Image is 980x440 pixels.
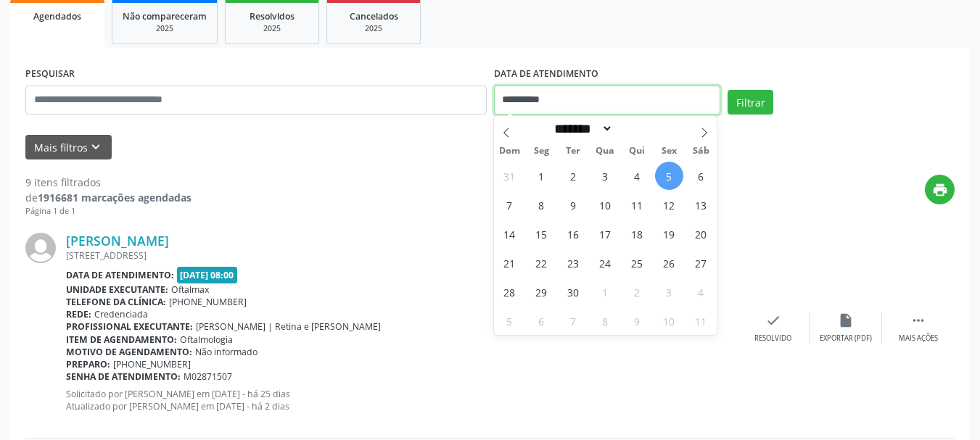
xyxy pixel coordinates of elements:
[66,269,174,281] b: Data de atendimento:
[236,23,308,34] div: 2025
[623,278,651,306] span: Outubro 2, 2025
[33,10,81,22] span: Agendados
[196,320,381,333] span: [PERSON_NAME] | Retina e [PERSON_NAME]
[621,146,653,156] span: Qui
[687,162,715,190] span: Setembro 6, 2025
[177,267,238,283] span: [DATE] 08:00
[180,333,233,346] span: Oftalmologia
[655,307,683,335] span: Outubro 10, 2025
[655,278,683,306] span: Outubro 3, 2025
[350,10,398,22] span: Cancelados
[655,191,683,219] span: Setembro 12, 2025
[559,162,588,190] span: Setembro 2, 2025
[495,249,524,277] span: Setembro 21, 2025
[123,10,207,22] span: Não compareceram
[623,191,651,219] span: Setembro 11, 2025
[169,296,247,308] span: [PHONE_NUMBER]
[527,191,556,219] span: Setembro 8, 2025
[687,220,715,248] span: Setembro 20, 2025
[494,63,598,86] label: DATA DE ATENDIMENTO
[495,220,524,248] span: Setembro 14, 2025
[25,175,192,190] div: 9 itens filtrados
[754,333,791,344] div: Resolvido
[623,249,651,277] span: Setembro 25, 2025
[687,249,715,277] span: Setembro 27, 2025
[653,146,685,156] span: Sex
[591,249,619,277] span: Setembro 24, 2025
[94,308,148,320] span: Credenciada
[527,220,556,248] span: Setembro 15, 2025
[527,307,556,335] span: Outubro 6, 2025
[250,10,295,22] span: Resolvidos
[559,249,588,277] span: Setembro 23, 2025
[527,249,556,277] span: Setembro 22, 2025
[123,23,207,34] div: 2025
[589,146,621,156] span: Qua
[910,312,926,328] i: 
[527,278,556,306] span: Setembro 29, 2025
[623,162,651,190] span: Setembro 4, 2025
[591,307,619,335] span: Outubro 8, 2025
[655,220,683,248] span: Setembro 19, 2025
[25,135,112,160] button: Mais filtroskeyboard_arrow_down
[195,346,258,358] span: Não informado
[838,312,854,328] i: insert_drive_file
[557,146,589,156] span: Ter
[25,63,75,86] label: PESQUISAR
[25,233,56,263] img: img
[171,283,209,296] span: Oftalmax
[66,283,168,296] b: Unidade executante:
[687,278,715,306] span: Outubro 4, 2025
[591,220,619,248] span: Setembro 17, 2025
[495,278,524,306] span: Setembro 28, 2025
[765,312,781,328] i: check
[66,308,91,320] b: Rede:
[66,346,192,358] b: Motivo de agendamento:
[88,139,104,155] i: keyboard_arrow_down
[728,90,773,115] button: Filtrar
[820,333,872,344] div: Exportar (PDF)
[66,388,737,412] p: Solicitado por [PERSON_NAME] em [DATE] - há 25 dias Atualizado por [PERSON_NAME] em [DATE] - há 2...
[184,370,232,383] span: M02871507
[559,307,588,335] span: Outubro 7, 2025
[591,191,619,219] span: Setembro 10, 2025
[495,307,524,335] span: Outubro 5, 2025
[494,146,526,156] span: Dom
[66,249,737,262] div: [STREET_ADDRESS]
[66,233,169,249] a: [PERSON_NAME]
[337,23,410,34] div: 2025
[66,296,166,308] b: Telefone da clínica:
[591,278,619,306] span: Outubro 1, 2025
[559,191,588,219] span: Setembro 9, 2025
[685,146,717,156] span: Sáb
[623,307,651,335] span: Outubro 9, 2025
[925,175,955,204] button: print
[38,191,192,204] strong: 1916681 marcações agendadas
[932,182,948,198] i: print
[655,162,683,190] span: Setembro 5, 2025
[495,162,524,190] span: Agosto 31, 2025
[66,358,110,370] b: Preparo:
[25,205,192,217] div: Página 1 de 1
[591,162,619,190] span: Setembro 3, 2025
[527,162,556,190] span: Setembro 1, 2025
[550,121,614,136] select: Month
[525,146,557,156] span: Seg
[66,370,181,383] b: Senha de atendimento:
[655,249,683,277] span: Setembro 26, 2025
[495,191,524,219] span: Setembro 7, 2025
[559,278,588,306] span: Setembro 30, 2025
[899,333,938,344] div: Mais ações
[687,307,715,335] span: Outubro 11, 2025
[113,358,191,370] span: [PHONE_NUMBER]
[623,220,651,248] span: Setembro 18, 2025
[687,191,715,219] span: Setembro 13, 2025
[25,190,192,205] div: de
[66,333,177,346] b: Item de agendamento:
[559,220,588,248] span: Setembro 16, 2025
[613,121,661,136] input: Year
[66,320,193,333] b: Profissional executante:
